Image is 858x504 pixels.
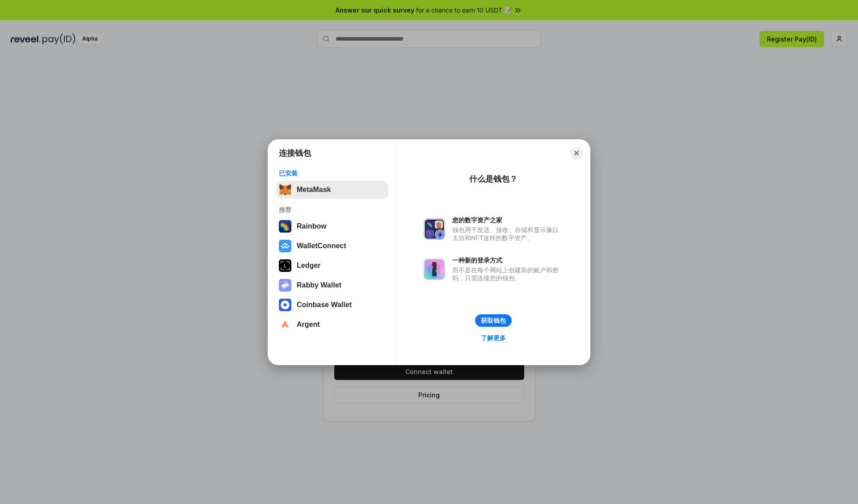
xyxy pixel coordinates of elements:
[424,218,445,240] img: svg+xml,%3Csvg%20xmlns%3D%22http%3A%2F%2Fwww.w3.org%2F2000%2Fsvg%22%20fill%3D%22none%22%20viewBox...
[475,314,512,327] button: 获取钱包
[297,301,352,309] div: Coinbase Wallet
[481,317,506,325] div: 获取钱包
[276,296,388,314] button: Coinbase Wallet
[279,240,291,252] img: svg+xml,%3Csvg%20width%3D%2228%22%20height%3D%2228%22%20viewBox%3D%220%200%2028%2028%22%20fill%3D...
[279,299,291,311] img: svg+xml,%3Csvg%20width%3D%2228%22%20height%3D%2228%22%20viewBox%3D%220%200%2028%2028%22%20fill%3D...
[469,174,517,184] div: 什么是钱包？
[297,281,341,289] div: Rabby Wallet
[279,279,291,292] img: svg+xml,%3Csvg%20xmlns%3D%22http%3A%2F%2Fwww.w3.org%2F2000%2Fsvg%22%20fill%3D%22none%22%20viewBox...
[452,266,563,282] div: 而不是在每个网站上创建新的账户和密码，只需连接您的钱包。
[452,256,563,264] div: 一种新的登录方式
[452,216,563,224] div: 您的数字资产之家
[475,332,511,344] a: 了解更多
[424,258,445,280] img: svg+xml,%3Csvg%20xmlns%3D%22http%3A%2F%2Fwww.w3.org%2F2000%2Fsvg%22%20fill%3D%22none%22%20viewBox...
[297,242,346,250] div: WalletConnect
[279,220,291,233] img: svg+xml,%3Csvg%20width%3D%22120%22%20height%3D%22120%22%20viewBox%3D%220%200%20120%20120%22%20fil...
[297,222,327,230] div: Rainbow
[297,186,331,194] div: MetaMask
[276,276,388,294] button: Rabby Wallet
[276,217,388,235] button: Rainbow
[276,316,388,333] button: Argent
[570,147,583,159] button: Close
[276,181,388,199] button: MetaMask
[297,262,320,270] div: Ledger
[279,259,291,272] img: svg+xml,%3Csvg%20xmlns%3D%22http%3A%2F%2Fwww.w3.org%2F2000%2Fsvg%22%20width%3D%2228%22%20height%3...
[279,183,291,196] img: svg+xml,%3Csvg%20fill%3D%22none%22%20height%3D%2233%22%20viewBox%3D%220%200%2035%2033%22%20width%...
[452,226,563,242] div: 钱包用于发送、接收、存储和显示像以太坊和NFT这样的数字资产。
[279,169,386,177] div: 已安装
[279,148,311,158] h1: 连接钱包
[481,334,506,342] div: 了解更多
[279,206,386,214] div: 推荐
[297,321,320,329] div: Argent
[279,318,291,331] img: svg+xml,%3Csvg%20width%3D%2228%22%20height%3D%2228%22%20viewBox%3D%220%200%2028%2028%22%20fill%3D...
[276,257,388,275] button: Ledger
[276,237,388,255] button: WalletConnect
